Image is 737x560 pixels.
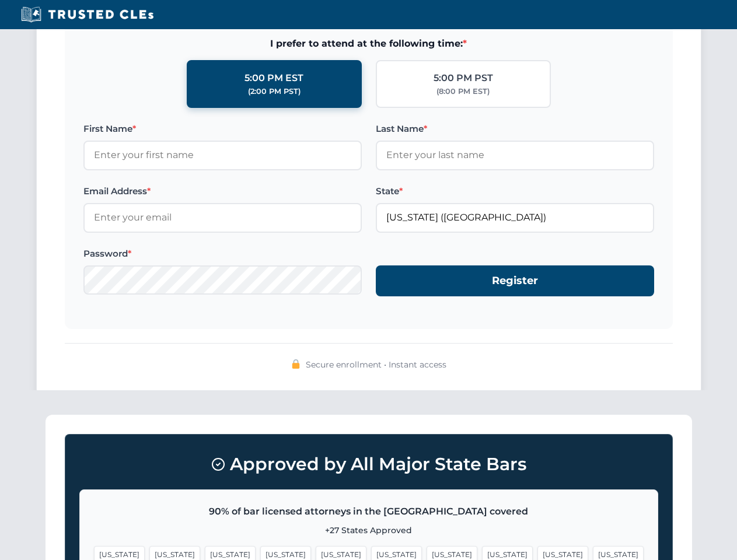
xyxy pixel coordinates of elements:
[376,122,654,136] label: Last Name
[376,203,654,232] input: Florida (FL)
[18,6,157,23] img: Trusted CLEs
[376,141,654,170] input: Enter your last name
[79,449,658,480] h3: Approved by All Major State Bars
[291,359,301,369] img: 🔒
[376,184,654,198] label: State
[83,247,362,261] label: Password
[376,265,654,296] button: Register
[83,141,362,170] input: Enter your first name
[83,203,362,232] input: Enter your email
[434,71,493,86] div: 5:00 PM PST
[436,86,490,97] div: (8:00 PM EST)
[83,36,654,51] span: I prefer to attend at the following time:
[94,504,644,519] p: 90% of bar licensed attorneys in the [GEOGRAPHIC_DATA] covered
[83,122,362,136] label: First Name
[244,71,303,86] div: 5:00 PM EST
[94,524,644,537] p: +27 States Approved
[306,358,446,371] span: Secure enrollment • Instant access
[248,86,301,97] div: (2:00 PM PST)
[83,184,362,198] label: Email Address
